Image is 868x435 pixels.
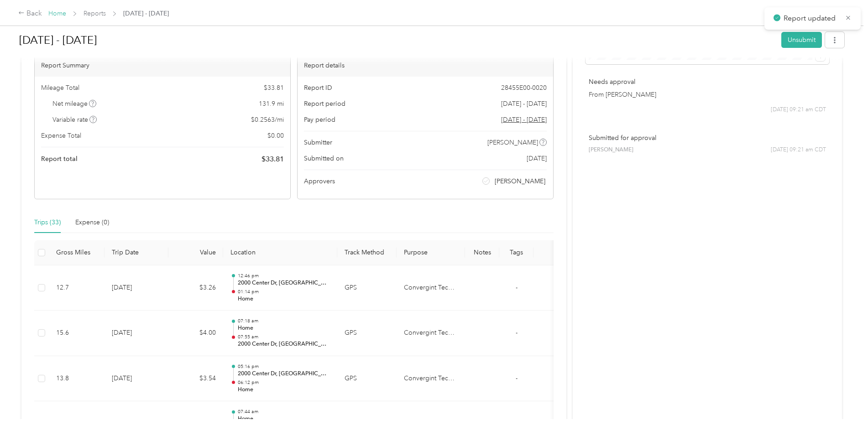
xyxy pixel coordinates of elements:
h1: Aug 1 - 31, 2025 [19,29,775,51]
span: Pay period [304,115,335,124]
iframe: Everlance-gr Chat Button Frame [817,384,868,435]
span: - [516,329,518,337]
td: 15.6 [49,311,105,356]
p: 06:12 pm [238,379,330,386]
div: Report Summary [35,54,290,77]
p: Home [238,295,330,303]
span: [PERSON_NAME] [487,138,538,147]
th: Value [168,240,223,265]
span: $ 33.81 [264,83,284,93]
div: Report details [298,54,553,77]
span: [DATE] 09:21 am CDT [771,106,826,114]
p: 05:16 pm [238,363,330,370]
td: [DATE] [105,265,168,311]
span: Report period [304,99,345,109]
th: Trip Date [105,240,168,265]
a: Reports [84,10,106,17]
span: - [516,374,518,382]
p: Submitted for approval [589,133,826,143]
span: Approvers [304,176,335,186]
th: Tags [499,240,533,265]
p: Home [238,386,330,394]
span: $ 0.00 [267,131,284,140]
span: [DATE] - [DATE] [501,99,547,109]
td: 13.8 [49,356,105,402]
span: [PERSON_NAME] [589,146,633,154]
p: Home [238,415,330,423]
p: 01:14 pm [238,289,330,295]
p: 07:18 am [238,318,330,324]
span: Expense Total [41,131,81,140]
p: 12:46 pm [238,273,330,279]
th: Track Method [337,240,397,265]
span: Submitter [304,138,332,147]
td: $3.26 [168,265,223,311]
td: GPS [337,311,397,356]
span: Mileage Total [41,83,79,93]
td: Convergint Technologies [397,265,465,311]
span: Report ID [304,83,332,93]
span: 28455E00-0020 [501,83,547,93]
span: Go to pay period [501,115,547,124]
th: Location [223,240,337,265]
td: [DATE] [105,356,168,402]
td: Convergint Technologies [397,311,465,356]
span: [DATE] [527,154,547,163]
td: GPS [337,265,397,311]
div: Back [18,8,42,19]
p: 07:44 am [238,409,330,415]
span: [DATE] 09:21 am CDT [771,146,826,154]
p: 2000 Center Dr, [GEOGRAPHIC_DATA], [GEOGRAPHIC_DATA] [238,340,330,348]
span: Submitted on [304,154,344,163]
td: $4.00 [168,311,223,356]
th: Notes [465,240,499,265]
div: Trips (33) [34,217,61,228]
p: Home [238,324,330,332]
p: Report updated [784,13,838,24]
a: Home [48,10,66,17]
span: Report total [41,154,78,164]
td: [DATE] [105,311,168,356]
th: Purpose [397,240,465,265]
p: 2000 Center Dr, [GEOGRAPHIC_DATA], [GEOGRAPHIC_DATA] [238,370,330,378]
p: 07:55 am [238,334,330,340]
span: [DATE] - [DATE] [123,9,169,18]
span: - [516,284,518,291]
span: $ 0.2563 / mi [251,115,284,124]
button: Unsubmit [781,32,822,48]
td: 12.7 [49,265,105,311]
p: Needs approval [589,77,826,87]
th: Gross Miles [49,240,105,265]
span: Variable rate [52,115,97,124]
td: $3.54 [168,356,223,402]
p: 2000 Center Dr, [GEOGRAPHIC_DATA], [GEOGRAPHIC_DATA] [238,279,330,287]
span: Net mileage [52,99,97,109]
span: [PERSON_NAME] [495,176,545,186]
td: Convergint Technologies [397,356,465,402]
p: From [PERSON_NAME] [589,90,826,99]
span: $ 33.81 [261,154,284,165]
td: GPS [337,356,397,402]
span: 131.9 mi [259,99,284,109]
div: Expense (0) [75,217,109,228]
